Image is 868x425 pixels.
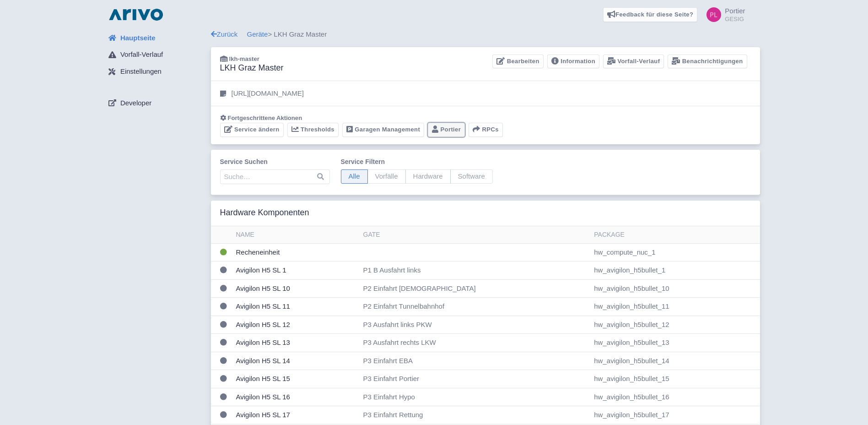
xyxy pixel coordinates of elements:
[367,169,406,184] span: Vorfälle
[603,54,664,69] a: Vorfall-Verlauf
[603,7,698,22] a: Feedback für diese Seite?
[590,406,760,425] td: hw_avigilon_h5bullet_17
[590,243,760,262] td: hw_compute_nuc_1
[590,279,760,298] td: hw_avigilon_h5bullet_10
[120,66,162,77] span: Einstellungen
[590,334,760,352] td: hw_avigilon_h5bullet_13
[360,406,591,425] td: P3 Einfahrt Rettung
[590,352,760,370] td: hw_avigilon_h5bullet_14
[220,169,330,184] input: Suche…
[220,208,309,218] h3: Hardware Komponenten
[232,298,360,316] td: Avigilon H5 SL 11
[668,54,747,69] a: Benachrichtigungen
[232,262,360,280] td: Avigilon H5 SL 1
[287,123,339,137] a: Thresholds
[590,388,760,406] td: hw_avigilon_h5bullet_16
[469,123,503,137] button: RPCs
[220,123,284,137] a: Service ändern
[232,370,360,388] td: Avigilon H5 SL 15
[450,169,493,184] span: Software
[341,169,368,184] span: Alle
[228,114,302,121] span: Fortgeschrittene Aktionen
[725,16,745,22] small: GESIG
[232,388,360,406] td: Avigilon H5 SL 16
[360,226,591,244] th: Gate
[232,88,304,99] p: [URL][DOMAIN_NAME]
[120,49,163,60] span: Vorfall-Verlauf
[220,63,284,73] h3: LKH Graz Master
[405,169,451,184] span: Hardware
[360,388,591,406] td: P3 Einfahrt Hypo
[701,7,745,22] a: Portier GESIG
[725,7,745,15] span: Portier
[360,370,591,388] td: P3 Einfahrt Portier
[590,262,760,280] td: hw_avigilon_h5bullet_1
[232,334,360,352] td: Avigilon H5 SL 13
[360,279,591,298] td: P2 Einfahrt [DEMOGRAPHIC_DATA]
[211,29,760,40] div: > LKH Graz Master
[101,46,211,64] a: Vorfall-Verlauf
[220,157,330,167] label: Service suchen
[492,54,543,69] a: Bearbeiten
[341,157,493,167] label: Service filtern
[360,334,591,352] td: P3 Ausfahrt rechts LKW
[342,123,424,137] a: Garagen Management
[590,226,760,244] th: Package
[590,370,760,388] td: hw_avigilon_h5bullet_15
[232,352,360,370] td: Avigilon H5 SL 14
[101,94,211,112] a: Developer
[120,33,156,44] span: Hauptseite
[101,63,211,81] a: Einstellungen
[232,279,360,298] td: Avigilon H5 SL 10
[360,352,591,370] td: P3 Einfahrt EBA
[247,30,268,38] a: Geräte
[211,30,238,38] a: Zurück
[232,316,360,334] td: Avigilon H5 SL 12
[360,316,591,334] td: P3 Ausfahrt links PKW
[428,123,465,137] a: Portier
[360,262,591,280] td: P1 B Ausfahrt links
[547,54,599,69] a: Information
[360,298,591,316] td: P2 Einfahrt Tunnelbahnhof
[590,316,760,334] td: hw_avigilon_h5bullet_12
[101,29,211,47] a: Hauptseite
[232,243,360,262] td: Recheneinheit
[232,406,360,425] td: Avigilon H5 SL 17
[590,298,760,316] td: hw_avigilon_h5bullet_11
[232,226,360,244] th: Name
[229,55,259,62] span: lkh-master
[120,98,151,109] span: Developer
[107,7,165,22] img: logo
